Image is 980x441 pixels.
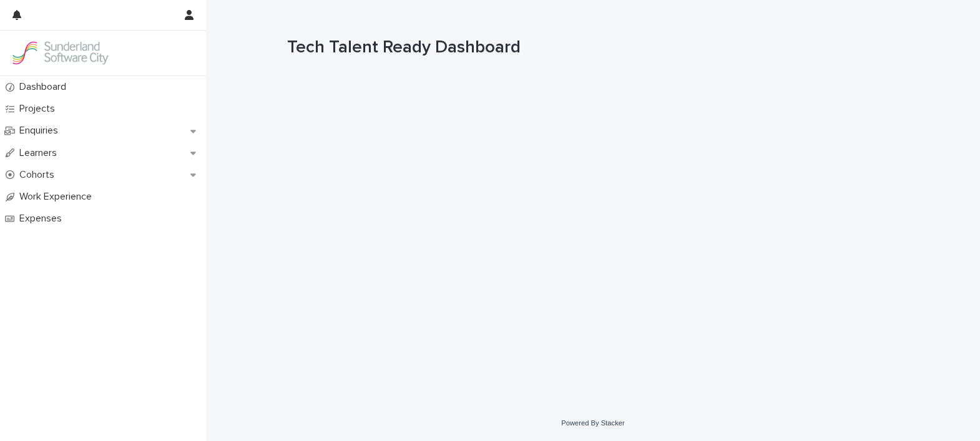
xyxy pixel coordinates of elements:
p: Learners [14,147,67,159]
img: GVzBcg19RCOYju8xzymn [10,41,110,65]
p: Dashboard [14,81,76,93]
p: Enquiries [14,125,68,137]
p: Cohorts [14,169,64,181]
h1: Tech Talent Ready Dashboard [287,37,899,59]
p: Expenses [14,213,72,225]
a: Powered By Stacker [561,419,624,427]
p: Projects [14,103,65,115]
p: Work Experience [14,191,102,203]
